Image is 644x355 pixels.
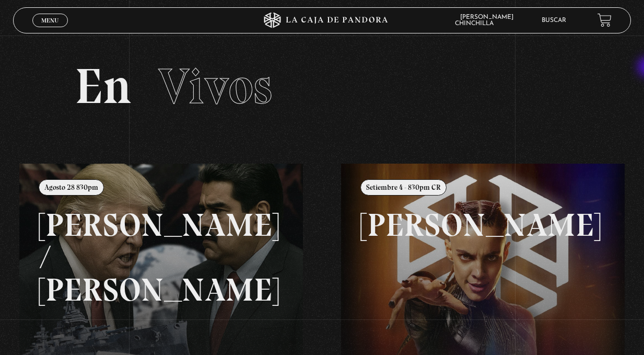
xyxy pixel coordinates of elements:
span: Vivos [158,56,272,116]
a: View your shopping cart [598,13,612,27]
span: [PERSON_NAME] Chinchilla [455,14,513,27]
span: Cerrar [38,26,62,33]
h2: En [75,62,569,111]
span: Menu [41,17,58,24]
a: Buscar [542,17,566,24]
